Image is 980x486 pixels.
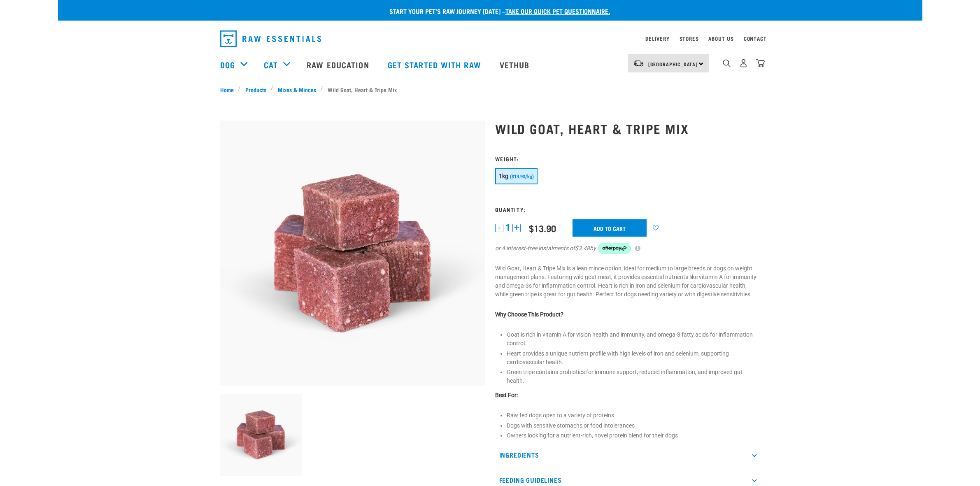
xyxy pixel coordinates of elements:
button: + [512,224,521,232]
img: home-icon@2x.png [756,59,765,67]
li: Raw fed dogs open to a variety of proteins [507,411,760,420]
span: [GEOGRAPHIC_DATA] [648,63,698,65]
nav: dropdown navigation [58,48,922,81]
li: Goat is rich in vitamin A for vision health and immunity, and omega-3 fatty acids for inflammatio... [507,330,760,348]
img: Goat Heart Tripe 8451 [220,394,302,476]
li: Green tripe contains probiotics for immune support, reduced inflammation, and improved gut health. [507,368,760,385]
nav: breadcrumbs [220,85,760,94]
button: 1kg ($13.90/kg) [495,168,538,184]
li: Heart provides a unique nutrient profile with high levels of iron and selenium, supporting cardio... [507,349,760,367]
img: home-icon-1@2x.png [723,59,731,67]
nav: dropdown navigation [214,27,767,50]
span: $3.48 [575,244,590,253]
img: van-moving.png [633,60,644,67]
div: $13.90 [529,223,556,233]
a: Dog [220,58,235,71]
p: Ingredients [495,446,760,464]
img: Raw Essentials Logo [220,30,321,47]
strong: Why Choose This Product? [495,311,563,318]
span: 1kg [499,173,509,179]
h3: Weight: [495,156,760,162]
a: Cat [264,58,278,71]
a: Contact [744,37,767,40]
a: Raw Education [298,48,379,81]
p: Start your pet’s raw journey [DATE] – [64,6,929,16]
a: Products [241,85,270,94]
img: Goat Heart Tripe 8451 [220,121,485,386]
li: Owners looking for a nutrient-rich, novel protein blend for their dogs [507,431,760,440]
img: user.png [739,59,748,67]
a: Delivery [645,37,669,40]
span: 1 [505,223,510,232]
h1: Wild Goat, Heart & Tripe Mix [495,121,760,136]
a: Stores [680,37,699,40]
a: About Us [708,37,733,40]
li: Dogs with sensitive stomachs or food intolerances [507,421,760,430]
a: Mixes & Minces [273,85,320,94]
img: Afterpay [598,243,631,254]
a: Home [220,85,238,94]
strong: Best For: [495,392,518,398]
a: take our quick pet questionnaire. [505,9,610,13]
input: Add to cart [573,219,647,237]
div: or 4 interest-free instalments of by [495,243,760,254]
h3: Quantity: [495,206,760,212]
p: Wild Goat, Heart & Tripe Mix is a lean mince option, ideal for medium to large breeds or dogs on ... [495,264,760,299]
a: Get started with Raw [379,48,491,81]
a: Vethub [491,48,540,81]
button: - [495,224,503,232]
span: ($13.90/kg) [510,174,534,179]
